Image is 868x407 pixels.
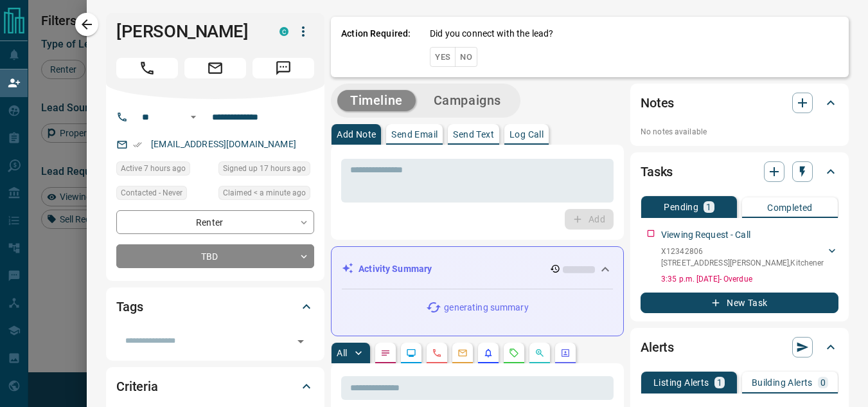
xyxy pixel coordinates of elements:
[342,257,613,281] div: Activity Summary
[421,90,514,111] button: Campaigns
[661,257,824,269] p: [STREET_ADDRESS][PERSON_NAME] , Kitchener
[455,47,477,67] button: No
[706,203,711,212] p: 1
[509,348,519,358] svg: Requests
[116,58,178,78] span: Call
[641,87,838,118] div: Notes
[252,58,314,78] span: Message
[509,130,544,139] p: Log Call
[116,371,314,402] div: Criteria
[641,156,838,187] div: Tasks
[121,162,186,175] span: Active 7 hours ago
[292,332,310,350] button: Open
[337,130,376,139] p: Add Note
[133,140,142,149] svg: Email Verified
[767,203,813,212] p: Completed
[641,93,674,113] h2: Notes
[186,109,201,125] button: Open
[661,246,824,257] p: X12342806
[653,378,709,387] p: Listing Alerts
[359,262,432,276] p: Activity Summary
[121,186,182,199] span: Contacted - Never
[337,90,416,111] button: Timeline
[116,161,212,179] div: Thu Aug 14 2025
[752,378,813,387] p: Building Alerts
[116,376,158,397] h2: Criteria
[406,348,416,358] svg: Lead Browsing Activity
[337,348,347,357] p: All
[184,58,246,78] span: Email
[457,348,468,358] svg: Emails
[560,348,571,358] svg: Agent Actions
[116,291,314,322] div: Tags
[641,293,838,313] button: New Task
[341,27,411,67] p: Action Required:
[116,244,314,268] div: TBD
[116,210,314,234] div: Renter
[483,348,493,358] svg: Listing Alerts
[430,27,553,41] p: Did you connect with the lead?
[661,228,750,242] p: Viewing Request - Call
[661,243,838,271] div: X12342806[STREET_ADDRESS][PERSON_NAME],Kitchener
[223,162,306,175] span: Signed up 17 hours ago
[641,332,838,363] div: Alerts
[453,130,494,139] p: Send Text
[664,203,698,212] p: Pending
[430,47,456,67] button: Yes
[820,378,826,387] p: 0
[717,378,722,387] p: 1
[444,301,528,314] p: generating summary
[223,186,306,199] span: Claimed < a minute ago
[641,337,674,357] h2: Alerts
[218,161,314,179] div: Wed Aug 13 2025
[116,21,260,42] h1: [PERSON_NAME]
[151,139,296,149] a: [EMAIL_ADDRESS][DOMAIN_NAME]
[661,273,838,285] p: 3:35 p.m. [DATE] - Overdue
[391,130,438,139] p: Send Email
[641,126,838,138] p: No notes available
[432,348,442,358] svg: Calls
[218,186,314,204] div: Thu Aug 14 2025
[641,161,673,182] h2: Tasks
[380,348,391,358] svg: Notes
[116,296,143,317] h2: Tags
[535,348,545,358] svg: Opportunities
[279,27,288,36] div: condos.ca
